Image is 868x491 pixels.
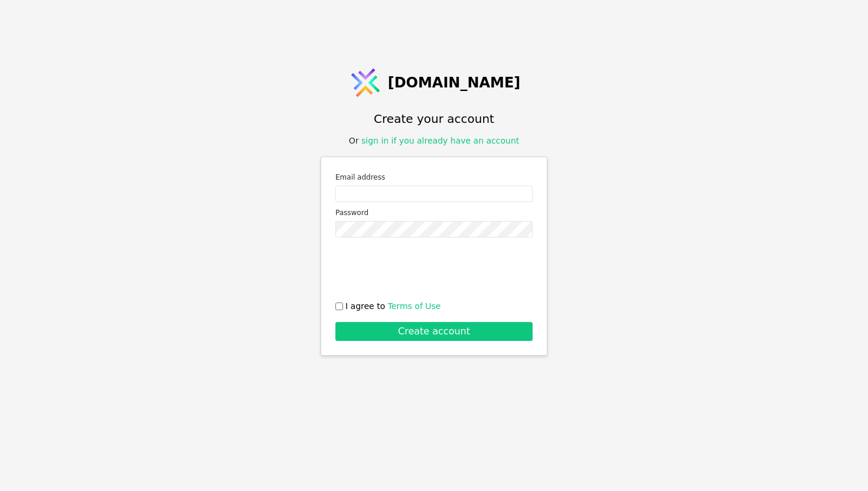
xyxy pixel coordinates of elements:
[344,247,524,293] iframe: reCAPTCHA
[335,303,343,310] input: I agree to Terms of Use
[388,301,441,311] a: Terms of Use
[348,65,521,100] a: [DOMAIN_NAME]
[374,110,494,128] h1: Create your account
[335,221,533,238] input: Password
[345,300,440,313] span: I agree to
[361,136,519,145] a: sign in if you already have an account
[335,186,533,202] input: Email address
[335,207,533,219] label: Password
[349,135,520,147] div: Or
[335,171,533,183] label: Email address
[388,72,521,93] span: [DOMAIN_NAME]
[335,322,533,341] button: Create account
